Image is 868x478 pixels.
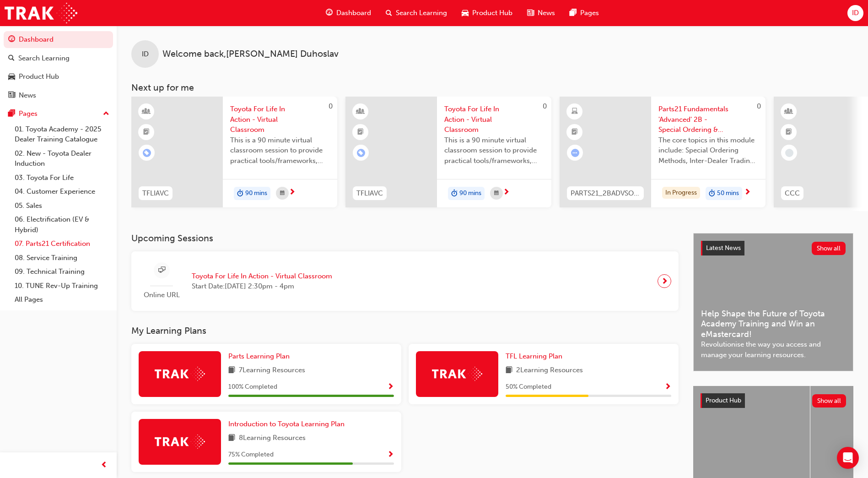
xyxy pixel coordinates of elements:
span: learningRecordVerb_ATTEMPT-icon [571,149,579,157]
span: Parts Learning Plan [228,352,290,360]
span: Welcome back , [PERSON_NAME] Duhoslav [162,49,339,60]
span: Show Progress [387,383,394,391]
span: next-icon [661,275,668,288]
a: Parts Learning Plan [228,351,293,362]
span: The core topics in this module include: Special Ordering Methods, Inter-Dealer Trading and Introd... [658,135,758,166]
span: booktick-icon [357,126,364,138]
img: Trak [155,435,205,449]
a: 09. Technical Training [11,265,113,279]
span: duration-icon [451,188,458,200]
img: Trak [5,3,77,23]
span: TFLIAVC [356,188,383,199]
span: guage-icon [8,36,15,44]
span: booktick-icon [786,126,792,138]
span: Product Hub [706,397,741,404]
a: 01. Toyota Academy - 2025 Dealer Training Catalogue [11,122,113,147]
div: Pages [19,109,38,119]
span: 8 Learning Resources [239,433,306,444]
span: 75 % Completed [228,450,274,460]
a: Latest NewsShow allHelp Shape the Future of Toyota Academy Training and Win an eMastercard!Revolu... [693,233,853,371]
span: book-icon [228,433,235,444]
span: prev-icon [101,460,108,471]
span: booktick-icon [571,126,578,138]
span: PARTS21_2BADVSO_0522_EL [571,188,640,199]
a: Online URLToyota For Life In Action - Virtual ClassroomStart Date:[DATE] 2:30pm - 4pm [139,259,671,304]
span: sessionType_ONLINE_URL-icon [158,265,165,276]
button: ID [847,5,863,21]
a: Product HubShow all [701,393,846,408]
span: learningRecordVerb_ENROLL-icon [357,149,365,157]
a: 10. TUNE Rev-Up Training [11,279,113,293]
div: Open Intercom Messenger [837,447,859,469]
span: booktick-icon [143,126,150,138]
span: CCC [785,188,800,199]
span: 0 [757,102,761,110]
span: TFLIAVC [142,188,169,199]
span: car-icon [462,7,469,19]
span: next-icon [744,189,751,197]
span: Online URL [139,290,184,300]
img: Trak [155,367,205,381]
span: learningRecordVerb_NONE-icon [785,149,793,157]
a: Dashboard [4,31,113,48]
h3: Next up for me [117,82,868,93]
span: learningRecordVerb_ENROLL-icon [143,149,151,157]
span: next-icon [503,189,510,197]
button: Show all [812,394,846,407]
a: All Pages [11,293,113,307]
span: guage-icon [326,7,333,19]
span: 0 [329,102,333,110]
h3: My Learning Plans [131,326,679,336]
span: This is a 90 minute virtual classroom session to provide practical tools/frameworks, behaviours a... [230,135,330,166]
div: In Progress [662,187,700,199]
span: Parts21 Fundamentals 'Advanced' 2B - Special Ordering & Heijunka [658,104,758,135]
a: 04. Customer Experience [11,185,113,199]
span: Pages [580,8,599,18]
span: Help Shape the Future of Toyota Academy Training and Win an eMastercard! [701,309,846,340]
span: Revolutionise the way you access and manage your learning resources. [701,339,846,360]
button: Pages [4,105,113,122]
a: Product Hub [4,68,113,85]
span: duration-icon [709,188,715,200]
a: 07. Parts21 Certification [11,237,113,251]
a: 0PARTS21_2BADVSO_0522_ELParts21 Fundamentals 'Advanced' 2B - Special Ordering & HeijunkaThe core ... [560,97,766,207]
button: Show all [812,242,846,255]
div: Search Learning [18,53,70,64]
span: TFL Learning Plan [506,352,562,360]
span: next-icon [289,189,296,197]
a: pages-iconPages [562,4,606,22]
span: car-icon [8,73,15,81]
span: Toyota For Life In Action - Virtual Classroom [230,104,330,135]
span: calendar-icon [494,188,499,199]
span: learningResourceType_INSTRUCTOR_LED-icon [786,106,792,118]
span: search-icon [386,7,392,19]
span: search-icon [8,54,15,63]
a: 0TFLIAVCToyota For Life In Action - Virtual ClassroomThis is a 90 minute virtual classroom sessio... [131,97,337,207]
a: Latest NewsShow all [701,241,846,255]
span: 7 Learning Resources [239,365,305,376]
button: DashboardSearch LearningProduct HubNews [4,29,113,105]
span: book-icon [506,365,512,376]
a: guage-iconDashboard [318,4,378,22]
span: Product Hub [472,8,512,18]
span: pages-icon [8,110,15,118]
a: search-iconSearch Learning [378,4,454,22]
span: learningResourceType_INSTRUCTOR_LED-icon [143,106,150,118]
button: Show Progress [387,449,394,461]
div: Product Hub [19,71,59,82]
a: 0TFLIAVCToyota For Life In Action - Virtual ClassroomThis is a 90 minute virtual classroom sessio... [345,97,551,207]
a: news-iconNews [520,4,562,22]
span: ID [142,49,149,60]
span: pages-icon [570,7,577,19]
span: book-icon [228,365,235,376]
span: 0 [543,102,547,110]
button: Show Progress [664,381,671,393]
span: 100 % Completed [228,382,277,392]
a: 03. Toyota For Life [11,171,113,185]
span: ID [852,8,859,18]
span: calendar-icon [280,188,285,199]
a: Search Learning [4,50,113,67]
span: duration-icon [237,188,243,200]
a: 08. Service Training [11,251,113,265]
span: Dashboard [336,8,371,18]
